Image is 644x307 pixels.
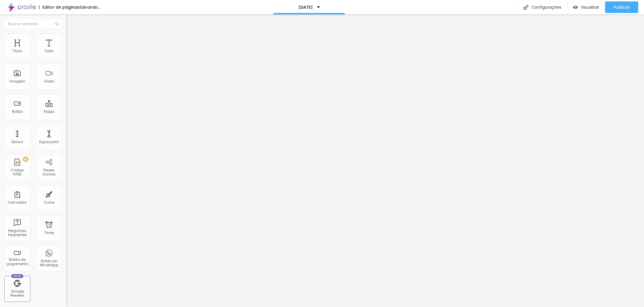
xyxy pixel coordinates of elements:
[37,168,60,177] div: Redes Sociais
[6,258,29,266] div: Botão de pagamento
[298,5,313,9] p: [DATE]
[4,19,62,29] input: Buscar elemento
[39,140,59,144] div: Espaçador
[8,201,27,205] div: Formulário
[55,22,59,26] img: Icone
[567,1,605,13] button: Visualizar
[39,5,80,9] div: Editor de páginas
[10,79,25,83] div: Imagem
[12,110,23,114] div: Botão
[573,5,578,10] img: view-1.svg
[524,5,528,10] img: Icone
[6,289,29,298] div: Google Reviews
[6,229,29,237] div: Perguntas frequentes
[80,5,101,9] div: Salvando...
[12,140,23,144] div: Divisor
[44,49,54,53] div: Texto
[581,5,599,10] span: Visualizar
[44,110,54,114] div: Mapa
[614,5,630,10] span: Publicar
[66,14,644,307] iframe: Editor
[605,1,638,13] button: Publicar
[44,201,54,205] div: Ícone
[12,49,22,53] div: Título
[44,79,54,83] div: Vídeo
[6,168,29,177] div: Código HTML
[37,259,60,267] div: Botão do WhatsApp
[11,274,24,278] div: Novo
[44,231,54,235] div: Timer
